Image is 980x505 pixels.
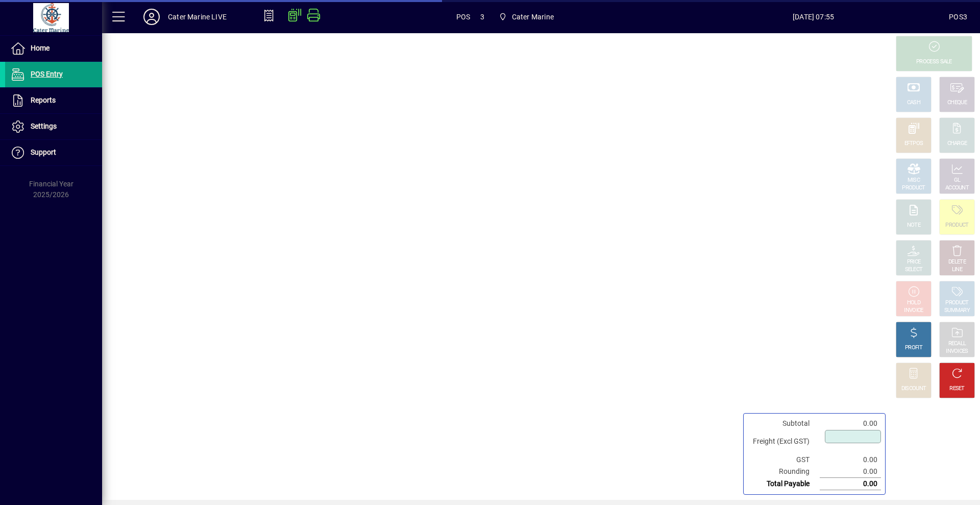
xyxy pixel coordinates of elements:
div: NOTE [907,222,920,229]
span: Home [31,44,50,52]
td: 0.00 [820,454,881,466]
div: DELETE [948,258,966,266]
div: CHARGE [947,140,967,148]
div: PRODUCT [945,299,968,307]
td: 0.00 [820,418,881,429]
div: DISCOUNT [901,385,926,393]
div: PROCESS SALE [916,58,952,66]
span: Support [31,148,56,156]
a: Home [5,36,102,61]
td: Subtotal [748,418,820,429]
div: INVOICES [946,348,968,355]
span: [DATE] 07:55 [678,9,949,25]
td: Rounding [748,466,820,478]
a: Settings [5,114,102,139]
div: SELECT [905,266,923,274]
td: Total Payable [748,478,820,490]
span: 3 [480,9,484,25]
span: Cater Marine [495,8,558,26]
div: MISC [908,177,920,184]
span: POS [456,9,471,25]
div: LINE [952,266,962,274]
div: SUMMARY [944,307,970,315]
div: Cater Marine LIVE [168,9,227,25]
div: PRODUCT [945,222,968,229]
div: CHEQUE [947,99,967,107]
div: RESET [949,385,965,393]
div: ACCOUNT [945,184,969,192]
a: Reports [5,88,102,113]
div: PROFIT [905,344,922,352]
a: Support [5,140,102,165]
div: POS3 [949,9,967,25]
td: 0.00 [820,478,881,490]
td: GST [748,454,820,466]
button: Profile [135,8,168,26]
div: HOLD [907,299,920,307]
td: Freight (Excl GST) [748,429,820,454]
div: EFTPOS [904,140,923,148]
span: Settings [31,122,57,130]
div: CASH [907,99,920,107]
div: INVOICE [904,307,923,315]
div: GL [954,177,961,184]
div: PRICE [907,258,921,266]
td: 0.00 [820,466,881,478]
span: Reports [31,96,56,104]
span: POS Entry [31,70,63,78]
span: Cater Marine [512,9,554,25]
div: RECALL [948,340,966,348]
div: PRODUCT [902,184,925,192]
